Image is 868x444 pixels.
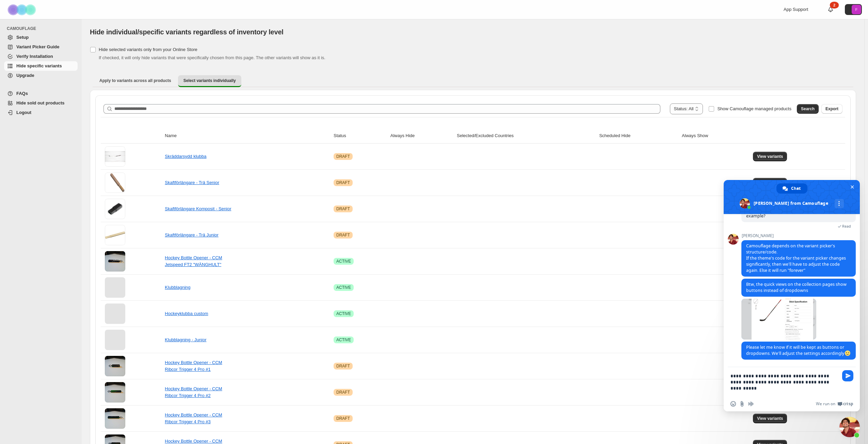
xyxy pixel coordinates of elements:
[757,154,783,159] span: View variants
[597,128,680,144] th: Scheduled Hide
[336,259,351,264] span: ACTIVE
[336,416,350,421] span: DRAFT
[105,382,125,402] img: Hockey Bottle Opener - CCM Ribcor Trigger 4 Pro #2
[336,363,350,369] span: DRAFT
[843,401,853,407] span: Crisp
[16,35,29,40] span: Setup
[741,233,856,238] span: [PERSON_NAME]
[830,2,839,9] div: 2
[730,367,839,396] textarea: Compose your message...
[105,251,125,272] img: Hockey Bottle Opener - CCM Jetspeed FT2 "WÄNGHULT"
[849,183,856,191] span: Close chat
[178,75,241,87] button: Select variants individually
[821,104,842,114] button: Export
[717,106,791,111] span: Show Camouflage managed products
[16,110,31,115] span: Logout
[746,344,851,356] span: Please let me know if it will be kept as buttons or dropdowns. We'll adjust the settings accordingly
[99,78,171,83] span: Apply to variants across all products
[16,100,65,105] span: Hide sold out products
[336,311,351,316] span: ACTIVE
[739,401,745,407] span: Send a file
[99,55,325,60] span: If checked, it will only hide variants that were specifically chosen from this page. The other va...
[827,6,834,13] a: 2
[388,128,455,144] th: Always Hide
[105,200,125,218] img: Skaftförlängare Komposit - Senior
[336,154,350,159] span: DRAFT
[776,183,807,194] a: Chat
[842,370,853,381] span: Send
[332,128,388,144] th: Status
[90,28,284,36] span: Hide individual/specific variants regardless of inventory level
[165,412,222,424] a: Hockey Bottle Opener - CCM Ribcor Trigger 4 Pro #3
[784,7,808,12] span: App Support
[165,154,206,159] a: Skräddarsydd klubba
[746,281,847,293] span: Btw, the quick views on the collection pages show buttons instead of dropdowns
[680,128,751,144] th: Always Show
[165,360,222,372] a: Hockey Bottle Opener - CCM Ribcor Trigger 4 Pro #1
[4,89,78,98] a: FAQs
[16,54,53,59] span: Verify Installation
[7,26,78,31] span: CAMOUFLAGE
[816,401,853,407] a: We run onCrisp
[797,104,819,114] button: Search
[852,5,861,14] span: Avatar with initials F
[4,71,78,80] a: Upgrade
[336,337,351,343] span: ACTIVE
[165,255,222,267] a: Hockey Bottle Opener - CCM Jetspeed FT2 "WÄNGHULT"
[816,401,835,407] span: We run on
[825,106,838,112] span: Export
[4,52,78,61] a: Verify Installation
[16,73,34,78] span: Upgrade
[791,183,801,194] span: Chat
[105,408,125,429] img: Hockey Bottle Opener - CCM Ribcor Trigger 4 Pro #3
[99,47,197,52] span: Hide selected variants only from your Online Store
[855,7,858,12] text: F
[842,224,851,229] span: Read
[4,108,78,117] a: Logout
[165,337,206,342] a: Klubblagning - Junior
[16,63,62,68] span: Hide specific variants
[336,390,350,395] span: DRAFT
[730,401,736,407] span: Insert an emoji
[746,243,846,273] span: Camouflage depends on the variant picker's structure/code. If the theme's code for the variant pi...
[4,42,78,52] a: Variant Picker Guide
[753,414,787,423] button: View variants
[16,44,59,49] span: Variant Picker Guide
[839,417,860,437] a: Close chat
[94,75,177,86] button: Apply to variants across all products
[801,106,815,112] span: Search
[4,33,78,42] a: Setup
[105,172,125,193] img: Skaftförlängare - Trä Senior
[753,152,787,161] button: View variants
[105,356,125,376] img: Hockey Bottle Opener - CCM Ribcor Trigger 4 Pro #1
[16,91,28,96] span: FAQs
[4,61,78,71] a: Hide specific variants
[336,180,350,185] span: DRAFT
[336,232,350,238] span: DRAFT
[183,78,236,83] span: Select variants individually
[165,232,219,237] a: Skaftförlängare - Trä Junior
[165,285,190,290] a: Klubblagning
[757,416,783,421] span: View variants
[845,4,862,15] button: Avatar with initials F
[165,180,219,185] a: Skaftförlängare - Trä Senior
[336,285,351,290] span: ACTIVE
[753,178,787,187] button: View variants
[748,401,754,407] span: Audio message
[165,386,222,398] a: Hockey Bottle Opener - CCM Ribcor Trigger 4 Pro #2
[5,0,39,19] img: Camouflage
[165,311,208,316] a: Hockeyklubba custom
[455,128,597,144] th: Selected/Excluded Countries
[165,206,231,211] a: Skaftförlängare Komposit - Senior
[163,128,332,144] th: Name
[336,206,350,212] span: DRAFT
[4,98,78,108] a: Hide sold out products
